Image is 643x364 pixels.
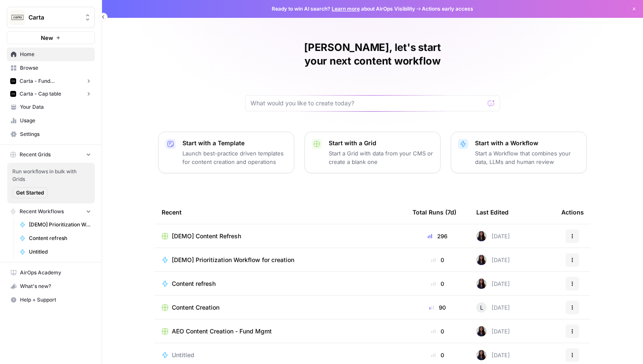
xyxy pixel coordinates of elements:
div: Recent [162,200,399,224]
button: What's new? [7,279,95,293]
div: [DATE] [476,279,510,289]
span: Carta - Fund Administration [20,77,82,85]
span: Settings [20,130,91,138]
a: [DEMO] Prioritization Workflow for creation [162,256,399,264]
span: Content Creation [172,303,219,312]
button: Recent Grids [7,148,95,161]
button: Carta - Fund Administration [7,75,95,87]
a: Learn more [332,6,360,12]
a: [DEMO] Content Refresh [162,232,399,240]
a: Browse [7,61,95,75]
p: Start a Workflow that combines your data, LLMs and human review [475,149,580,166]
span: Browse [20,64,91,72]
a: Settings [7,127,95,141]
a: Content Creation [162,303,399,312]
span: [DEMO] Prioritization Workflow for creation [29,221,91,229]
button: Recent Workflows [7,205,95,218]
div: 0 [413,327,463,336]
span: Carta [28,13,80,22]
div: 90 [413,303,463,312]
button: New [7,31,95,44]
span: Untitled [172,351,194,359]
span: Usage [20,117,91,124]
img: c35yeiwf0qjehltklbh57st2xhbo [10,91,16,97]
p: Start with a Workflow [475,139,580,147]
p: Start a Grid with data from your CMS or create a blank one [329,149,433,166]
img: Carta Logo [10,10,25,25]
img: c35yeiwf0qjehltklbh57st2xhbo [10,78,16,84]
span: AEO Content Creation - Fund Mgmt [172,327,272,336]
img: rox323kbkgutb4wcij4krxobkpon [476,255,487,265]
a: Content refresh [16,231,95,245]
button: Workspace: Carta [7,7,95,28]
div: [DATE] [476,326,510,336]
span: Help + Support [20,296,91,304]
div: Actions [561,200,584,224]
div: Last Edited [476,200,509,224]
span: [DEMO] Prioritization Workflow for creation [172,256,294,264]
span: Your Data [20,103,91,111]
span: [DEMO] Content Refresh [172,232,241,240]
button: Start with a TemplateLaunch best-practice driven templates for content creation and operations [158,132,294,173]
div: Total Runs (7d) [413,200,456,224]
p: Start with a Template [182,139,287,147]
p: Launch best-practice driven templates for content creation and operations [182,149,287,166]
a: Usage [7,114,95,127]
a: Untitled [16,245,95,259]
a: AEO Content Creation - Fund Mgmt [162,327,399,336]
span: Carta - Cap table [20,90,61,98]
span: Get Started [16,189,44,197]
a: Home [7,48,95,61]
input: What would you like to create today? [250,99,484,107]
button: Start with a WorkflowStart a Workflow that combines your data, LLMs and human review [451,132,587,173]
div: What's new? [7,280,94,293]
span: Home [20,51,91,58]
div: [DATE] [476,350,510,360]
p: Start with a Grid [329,139,433,147]
button: Carta - Cap table [7,87,95,100]
span: Recent Workflows [20,208,64,215]
span: Recent Grids [20,151,51,158]
img: rox323kbkgutb4wcij4krxobkpon [476,326,487,336]
h1: [PERSON_NAME], let's start your next content workflow [245,41,500,68]
span: L [480,303,483,312]
span: Untitled [29,248,91,256]
span: AirOps Academy [20,269,91,277]
div: [DATE] [476,302,510,313]
button: Start with a GridStart a Grid with data from your CMS or create a blank one [304,132,441,173]
a: Your Data [7,100,95,114]
a: Content refresh [162,279,399,288]
span: New [41,34,53,42]
span: Run workflows in bulk with Grids [12,168,90,183]
button: Get Started [12,187,48,198]
img: rox323kbkgutb4wcij4krxobkpon [476,231,487,241]
div: 296 [413,232,463,240]
span: Content refresh [29,234,91,242]
span: Ready to win AI search? about AirOps Visibility [272,5,415,13]
a: Untitled [162,351,399,359]
div: [DATE] [476,231,510,241]
img: rox323kbkgutb4wcij4krxobkpon [476,279,487,289]
button: Help + Support [7,293,95,307]
span: Actions early access [422,5,473,13]
div: 0 [413,279,463,288]
a: [DEMO] Prioritization Workflow for creation [16,218,95,231]
div: [DATE] [476,255,510,265]
span: Content refresh [172,279,216,288]
a: AirOps Academy [7,266,95,279]
div: 0 [413,256,463,264]
img: rox323kbkgutb4wcij4krxobkpon [476,350,487,360]
div: 0 [413,351,463,359]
